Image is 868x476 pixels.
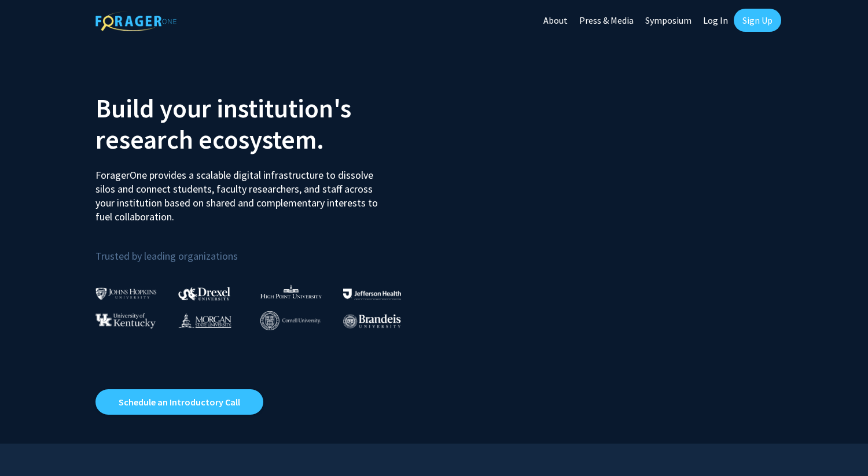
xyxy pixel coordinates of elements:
img: Drexel University [178,287,230,300]
img: Cornell University [260,311,321,330]
img: Brandeis University [343,314,401,329]
a: Opens in a new tab [95,389,263,415]
img: High Point University [260,285,322,298]
h2: Build your institution's research ecosystem. [95,93,425,155]
p: ForagerOne provides a scalable digital infrastructure to dissolve silos and connect students, fac... [95,160,386,224]
img: ForagerOne Logo [95,11,176,31]
img: Morgan State University [178,313,231,328]
img: University of Kentucky [95,313,156,329]
img: Johns Hopkins University [95,287,157,300]
img: Thomas Jefferson University [343,289,401,300]
p: Trusted by leading organizations [95,233,425,265]
a: Sign Up [734,9,781,32]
